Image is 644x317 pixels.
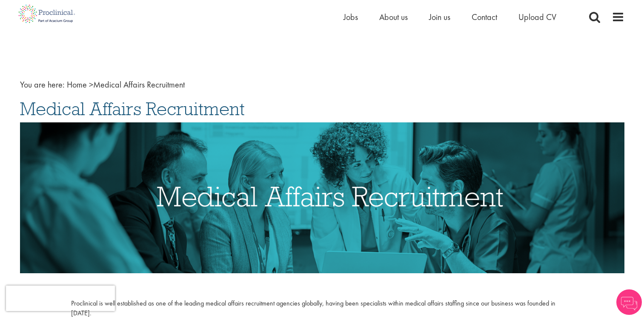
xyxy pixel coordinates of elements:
a: Join us [429,11,450,23]
img: Medical Affairs Recruitment [20,122,624,273]
span: Medical Affairs Recruitment [20,97,245,120]
a: Contact [472,11,497,23]
a: Upload CV [518,11,556,23]
iframe: reCAPTCHA [6,286,115,311]
a: About us [379,11,408,23]
img: Chatbot [616,289,642,315]
a: Jobs [343,11,358,23]
span: Medical Affairs Recruitment [67,79,185,90]
a: breadcrumb link to Home [67,79,87,90]
span: You are here: [20,79,65,90]
span: > [89,79,93,90]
